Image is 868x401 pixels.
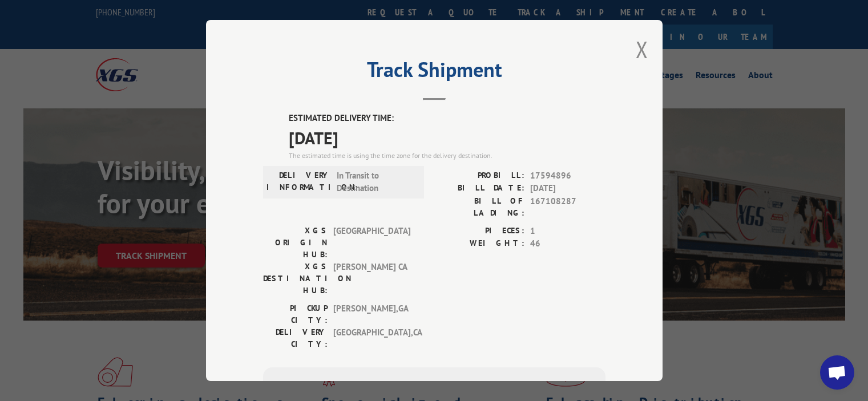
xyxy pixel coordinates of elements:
[263,225,328,261] label: XGS ORIGIN HUB:
[267,169,331,195] label: DELIVERY INFORMATION:
[530,182,605,195] span: [DATE]
[263,326,328,350] label: DELIVERY CITY:
[263,62,605,83] h2: Track Shipment
[337,169,414,195] span: In Transit to Destination
[289,112,605,125] label: ESTIMATED DELIVERY TIME:
[530,225,605,238] span: 1
[434,225,524,238] label: PIECES:
[333,302,410,326] span: [PERSON_NAME] , GA
[289,151,605,161] div: The estimated time is using the time zone for the delivery destination.
[434,237,524,250] label: WEIGHT:
[530,195,605,219] span: 167108287
[636,34,648,64] button: Close modal
[333,326,410,350] span: [GEOGRAPHIC_DATA] , CA
[263,302,328,326] label: PICKUP CITY:
[333,225,410,261] span: [GEOGRAPHIC_DATA]
[434,182,524,195] label: BILL DATE:
[333,261,410,297] span: [PERSON_NAME] CA
[263,261,328,297] label: XGS DESTINATION HUB:
[434,169,524,183] label: PROBILL:
[530,169,605,183] span: 17594896
[434,195,524,219] label: BILL OF LADING:
[820,355,854,390] a: Open chat
[530,237,605,250] span: 46
[289,125,605,151] span: [DATE]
